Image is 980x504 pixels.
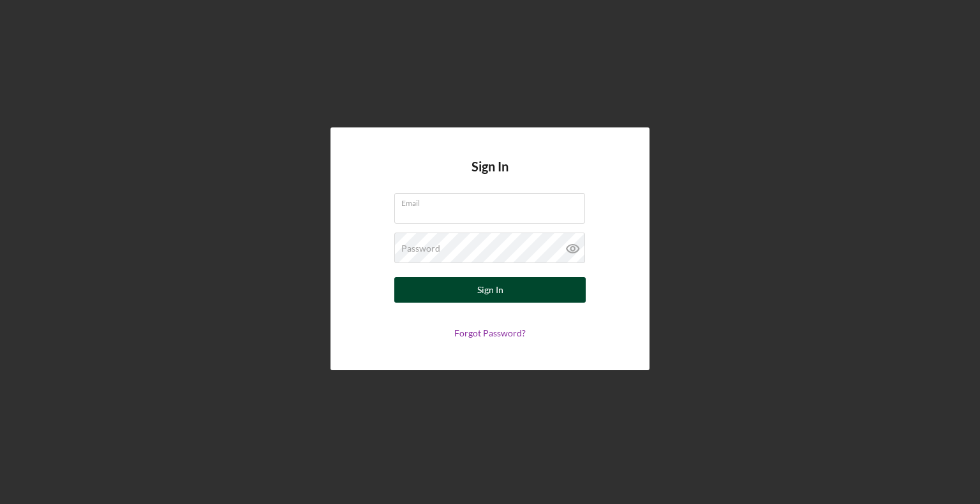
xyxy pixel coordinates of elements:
[454,328,526,338] a: Forgot Password?
[394,277,586,303] button: Sign In
[401,243,440,254] label: Password
[401,194,585,208] label: Email
[477,277,503,303] div: Sign In
[471,159,509,193] h4: Sign In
